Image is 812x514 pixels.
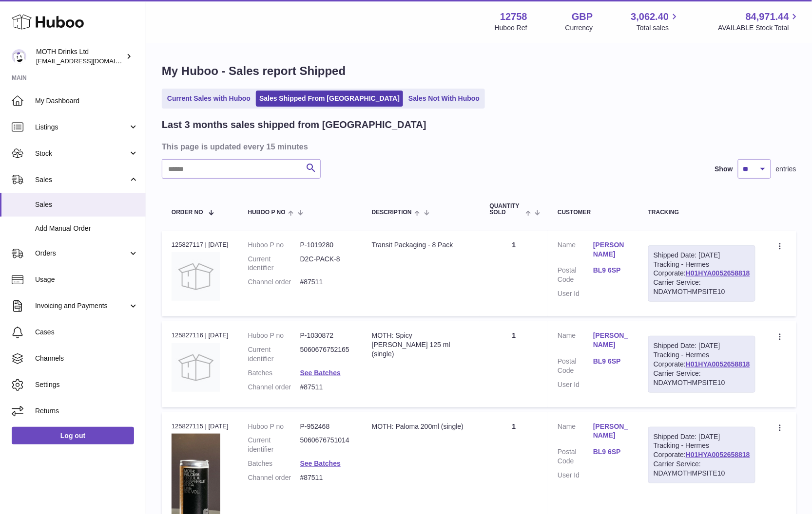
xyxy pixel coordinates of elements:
span: Listings [35,123,128,132]
div: Carrier Service: NDAYMOTHMPSITE10 [654,278,750,296]
dd: #87511 [300,277,352,287]
dd: P-952468 [300,422,352,431]
a: BL9 6SP [593,357,629,366]
h2: Last 3 months sales shipped from [GEOGRAPHIC_DATA] [162,118,426,131]
dt: Current identifier [248,436,300,454]
dt: Huboo P no [248,422,300,431]
img: no-photo.jpg [172,343,220,392]
span: entries [776,165,796,174]
span: Sales [35,175,128,184]
div: 125827116 | [DATE] [172,331,229,340]
a: [PERSON_NAME] [593,240,629,259]
div: Carrier Service: NDAYMOTHMPSITE10 [654,459,750,478]
div: MOTH: Paloma 200ml (single) [372,422,470,431]
dt: Channel order [248,277,300,287]
dt: Postal Code [558,447,593,466]
span: Settings [35,380,138,389]
dd: #87511 [300,473,352,482]
dt: Channel order [248,473,300,482]
span: 84,971.44 [746,10,789,23]
label: Show [715,165,733,174]
div: MOTH Drinks Ltd [36,47,124,66]
a: BL9 6SP [593,447,629,457]
dt: Huboo P no [248,240,300,250]
div: Tracking [648,209,755,216]
span: AVAILABLE Stock Total [718,23,800,33]
img: no-photo.jpg [172,252,220,301]
a: [PERSON_NAME] [593,331,629,349]
dt: Channel order [248,383,300,392]
a: Sales Not With Huboo [405,91,483,107]
dd: P-1019280 [300,240,352,250]
span: Quantity Sold [490,203,523,216]
dt: Postal Code [558,266,593,284]
dt: User Id [558,289,593,298]
a: Sales Shipped From [GEOGRAPHIC_DATA] [256,91,403,107]
span: Sales [35,200,138,209]
div: Currency [565,23,593,33]
a: Log out [12,427,134,444]
dd: #87511 [300,383,352,392]
div: Shipped Date: [DATE] [654,432,750,441]
dt: Name [558,240,593,261]
a: See Batches [300,459,341,467]
div: Shipped Date: [DATE] [654,251,750,260]
div: Shipped Date: [DATE] [654,341,750,350]
a: H01HYA0052658818 [686,360,750,368]
span: Description [372,209,412,216]
span: Usage [35,275,138,284]
dd: 5060676752165 [300,345,352,364]
div: 125827117 | [DATE] [172,240,229,249]
a: H01HYA0052658818 [686,451,750,459]
dt: Current identifier [248,255,300,273]
dt: Postal Code [558,357,593,375]
a: 84,971.44 AVAILABLE Stock Total [718,10,800,33]
dt: Name [558,331,593,352]
div: MOTH: Spicy [PERSON_NAME] 125 ml (single) [372,331,470,359]
div: Transit Packaging - 8 Pack [372,240,470,250]
h1: My Huboo - Sales report Shipped [162,63,796,79]
h3: This page is updated every 15 minutes [162,141,794,152]
div: Tracking - Hermes Corporate: [648,427,755,483]
a: Current Sales with Huboo [164,91,254,107]
span: Cases [35,328,138,337]
span: Channels [35,354,138,363]
div: Customer [558,209,629,216]
img: orders@mothdrinks.com [12,49,26,64]
dt: Batches [248,459,300,468]
a: H01HYA0052658818 [686,269,750,277]
span: Total sales [637,23,680,33]
strong: GBP [572,10,593,23]
td: 1 [480,231,548,316]
span: My Dashboard [35,96,138,106]
dt: Name [558,422,593,443]
div: 125827115 | [DATE] [172,422,229,431]
a: BL9 6SP [593,266,629,275]
span: Stock [35,149,128,158]
span: Orders [35,249,128,258]
a: 3,062.40 Total sales [631,10,680,33]
dt: User Id [558,471,593,480]
span: Invoicing and Payments [35,301,128,311]
dt: Huboo P no [248,331,300,340]
a: See Batches [300,369,341,377]
dd: D2C-PACK-8 [300,255,352,273]
strong: 12758 [500,10,527,23]
span: Returns [35,406,138,416]
div: Tracking - Hermes Corporate: [648,245,755,302]
div: Carrier Service: NDAYMOTHMPSITE10 [654,369,750,387]
div: Tracking - Hermes Corporate: [648,336,755,392]
span: 3,062.40 [631,10,669,23]
span: [EMAIL_ADDRESS][DOMAIN_NAME] [36,57,143,65]
a: [PERSON_NAME] [593,422,629,441]
dt: Current identifier [248,345,300,364]
dt: Batches [248,368,300,378]
span: Add Manual Order [35,224,138,233]
span: Order No [172,209,203,216]
dd: P-1030872 [300,331,352,340]
dd: 5060676751014 [300,436,352,454]
td: 1 [480,321,548,407]
div: Huboo Ref [495,23,527,33]
dt: User Id [558,380,593,389]
span: Huboo P no [248,209,286,216]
